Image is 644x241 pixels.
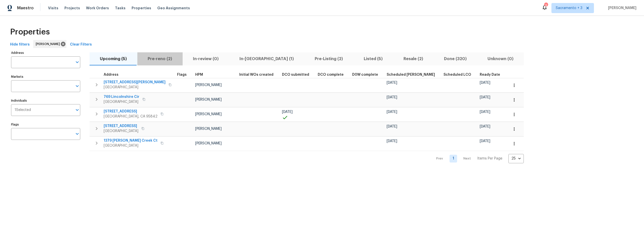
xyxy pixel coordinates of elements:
[70,42,92,48] span: Clear Filters
[556,6,582,11] span: Sacramento + 3
[480,55,521,62] span: Unknown (0)
[387,96,397,99] span: [DATE]
[195,142,222,145] span: [PERSON_NAME]
[387,73,435,76] span: Scheduled [PERSON_NAME]
[477,156,502,161] p: Items Per Page
[48,6,58,11] span: Visits
[104,109,157,114] span: [STREET_ADDRESS]
[115,6,126,10] span: Tasks
[132,6,151,11] span: Properties
[480,139,490,143] span: [DATE]
[195,73,203,76] span: HPM
[307,55,350,62] span: Pre-Listing (2)
[140,55,180,62] span: Pre-reno (2)
[104,143,157,148] span: [GEOGRAPHIC_DATA]
[195,98,222,101] span: [PERSON_NAME]
[104,114,157,119] span: [GEOGRAPHIC_DATA], CA 95842
[387,139,397,143] span: [DATE]
[104,80,166,85] span: [STREET_ADDRESS][PERSON_NAME]
[444,73,471,76] span: Scheduled LCO
[480,96,490,99] span: [DATE]
[544,3,548,8] div: 3
[93,55,134,62] span: Upcoming (5)
[436,55,474,62] span: Done (320)
[11,75,80,78] label: Markets
[15,108,31,112] span: 1 Selected
[480,81,490,85] span: [DATE]
[282,110,293,114] span: [DATE]
[68,40,94,49] button: Clear Filters
[387,125,397,128] span: [DATE]
[195,83,222,87] span: [PERSON_NAME]
[186,55,226,62] span: In-review (0)
[17,6,34,11] span: Maestro
[480,125,490,128] span: [DATE]
[74,130,81,137] button: Open
[74,106,81,113] button: Open
[74,59,81,66] button: Open
[282,73,309,76] span: DCO submitted
[387,81,397,85] span: [DATE]
[11,99,80,102] label: Individuals
[33,40,66,48] div: [PERSON_NAME]
[104,85,166,90] span: [GEOGRAPHIC_DATA]
[195,127,222,131] span: [PERSON_NAME]
[157,6,190,11] span: Geo Assignments
[74,83,81,90] button: Open
[11,123,80,126] label: Flags
[195,112,222,116] span: [PERSON_NAME]
[318,73,344,76] span: DCO complete
[352,73,378,76] span: D0W complete
[606,6,636,11] span: [PERSON_NAME]
[232,55,301,62] span: In-[GEOGRAPHIC_DATA] (1)
[86,6,109,11] span: Work Orders
[450,155,457,163] a: Goto page 1
[104,138,157,143] span: 1379 [PERSON_NAME] Creek Ct
[396,55,430,62] span: Resale (2)
[104,73,118,76] span: Address
[64,6,80,11] span: Projects
[239,73,273,76] span: Initial WOs created
[104,99,139,104] span: [GEOGRAPHIC_DATA]
[8,40,32,49] button: Hide filters
[480,73,500,76] span: Ready Date
[104,129,138,134] span: [GEOGRAPHIC_DATA]
[431,154,524,163] nav: Pagination Navigation
[10,42,30,48] span: Hide filters
[104,124,138,129] span: [STREET_ADDRESS]
[104,94,139,99] span: 769 Lincolnshire Cir
[11,51,80,54] label: Address
[480,110,490,114] span: [DATE]
[10,29,50,34] span: Properties
[508,152,524,165] div: 25
[177,73,187,76] span: Flags
[356,55,390,62] span: Listed (5)
[36,42,62,47] span: [PERSON_NAME]
[387,110,397,114] span: [DATE]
